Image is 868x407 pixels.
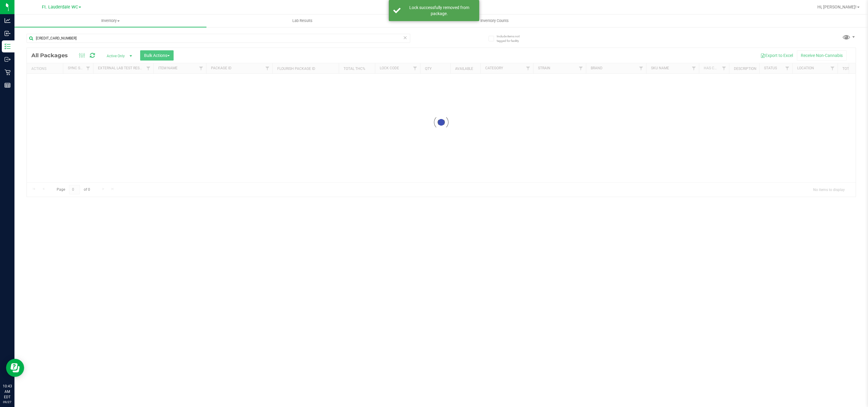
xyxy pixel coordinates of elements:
span: Clear [403,34,407,42]
p: 10:43 AM EDT [3,384,12,400]
span: Lab Results [284,18,321,23]
inline-svg: Inbound [5,30,11,36]
a: Inventory Counts [398,14,590,27]
span: Inventory Counts [472,18,517,23]
p: 09/27 [3,400,12,404]
inline-svg: Retail [5,69,11,75]
inline-svg: Inventory [5,43,11,49]
inline-svg: Analytics [5,17,11,23]
span: Inventory [14,18,206,23]
a: Lab Results [206,14,398,27]
inline-svg: Reports [5,82,11,88]
a: Inventory [14,14,206,27]
span: Hi, [PERSON_NAME]! [817,5,857,9]
span: Ft. Lauderdale WC [42,5,78,10]
inline-svg: Outbound [5,56,11,62]
div: Lock successfully removed from package. [404,5,475,17]
span: Include items not tagged for facility [497,34,527,43]
input: Search Package ID, Item Name, SKU, Lot or Part Number... [27,34,410,43]
iframe: Resource center [6,359,24,377]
